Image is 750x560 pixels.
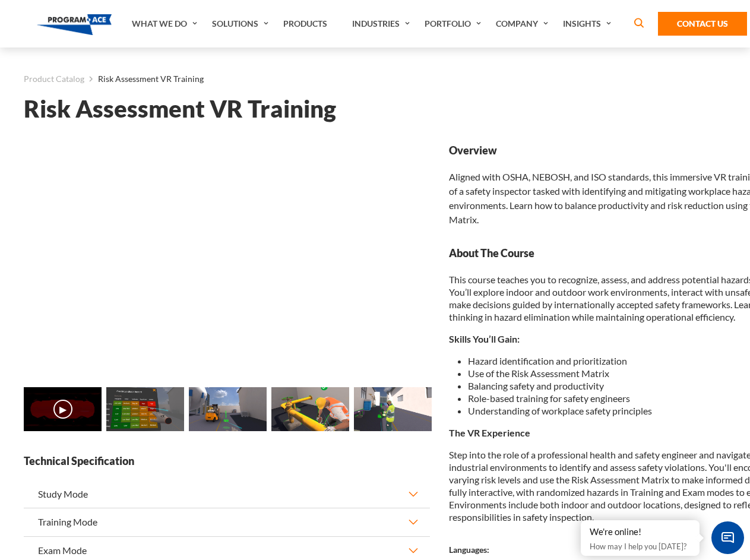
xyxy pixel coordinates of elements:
[271,387,349,431] img: Risk Assessment VR Training - Preview 3
[24,143,430,372] iframe: Risk Assessment VR Training - Video 0
[24,480,430,508] button: Study Mode
[658,12,747,36] a: Contact Us
[590,539,691,553] p: How may I help you [DATE]?
[37,14,112,35] img: Program-Ace
[106,387,184,431] img: Risk Assessment VR Training - Preview 1
[24,387,102,431] img: Risk Assessment VR Training - Video 0
[24,71,84,87] a: Product Catalog
[711,521,744,554] span: Chat Widget
[84,71,204,87] li: Risk Assessment VR Training
[354,387,432,431] img: Risk Assessment VR Training - Preview 4
[53,400,72,419] button: ▶
[24,508,430,536] button: Training Mode
[590,526,691,538] div: We're online!
[189,387,267,431] img: Risk Assessment VR Training - Preview 2
[449,545,489,555] strong: Languages:
[24,454,430,469] strong: Technical Specification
